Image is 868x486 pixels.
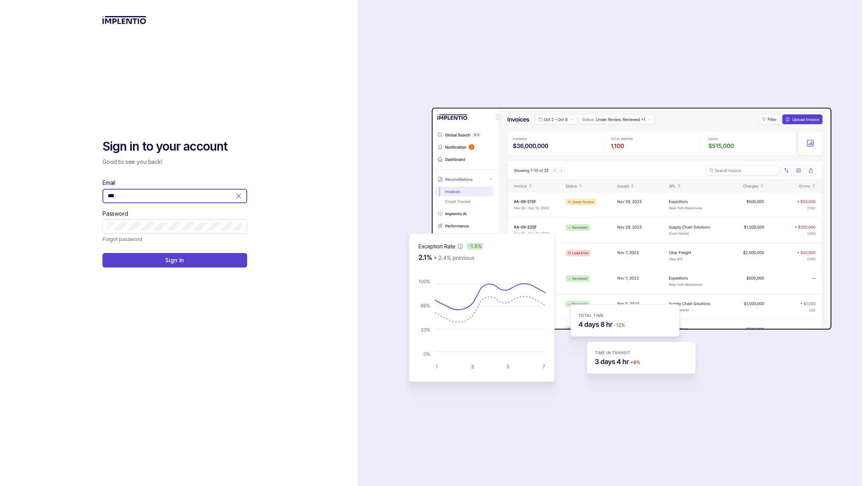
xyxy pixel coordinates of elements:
h2: Sign in to your account [102,139,247,155]
p: Good to see you back! [102,158,247,166]
p: Forgot password [102,235,142,243]
label: Email [102,179,115,187]
img: signin-background.svg [380,82,834,404]
a: Link Forgot password [102,235,142,243]
img: logo [102,16,146,24]
label: Password [102,210,128,218]
p: Sign In [165,256,184,264]
button: Sign In [102,253,247,268]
